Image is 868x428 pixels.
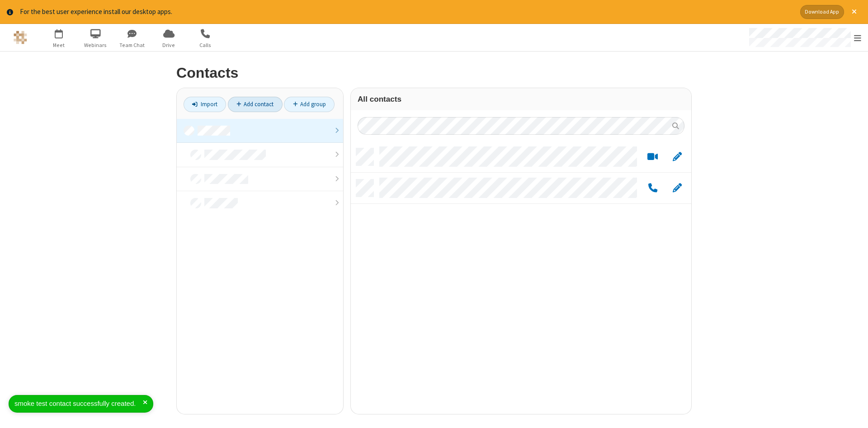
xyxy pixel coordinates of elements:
span: Webinars [79,41,113,49]
a: Add contact [228,97,283,112]
button: Logo [3,24,37,51]
button: Download App [800,5,844,19]
button: Edit [668,151,686,162]
a: Import [184,97,226,112]
button: Close alert [847,5,861,19]
button: Start a video meeting [644,151,661,162]
div: grid [351,141,691,414]
span: Team Chat [115,41,149,49]
img: QA Selenium DO NOT DELETE OR CHANGE [14,31,27,44]
div: smoke test contact successfully created. [14,399,143,409]
div: For the best user experience install our desktop apps. [20,7,793,17]
button: Edit [668,182,686,193]
h3: All contacts [358,95,684,103]
span: Calls [189,41,222,49]
span: Meet [42,41,76,49]
div: Open menu [741,24,868,51]
span: Drive [152,41,186,49]
h2: Contacts [176,65,692,81]
a: Add group [284,97,335,112]
button: Call by phone [644,182,661,193]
